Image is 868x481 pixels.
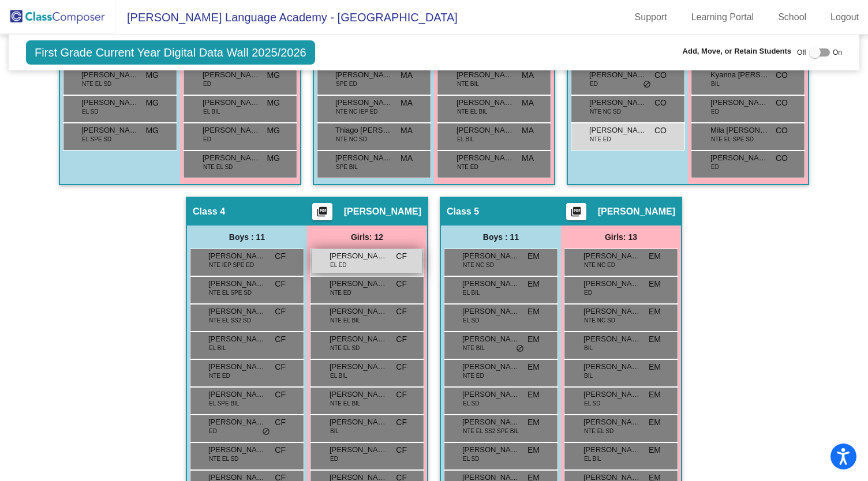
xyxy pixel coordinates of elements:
[203,152,260,164] span: [PERSON_NAME]
[626,8,676,27] a: Support
[275,250,286,262] span: CF
[209,344,226,352] span: EL BIL
[26,40,315,65] span: First Grade Current Year Digital Data Wall 2025/2026
[336,163,358,171] span: SPE BIL
[522,125,534,137] span: MA
[187,226,307,249] div: Boys : 11
[396,361,407,373] span: CF
[569,206,583,222] mat-icon: picture_as_pdf
[275,361,286,373] span: CF
[396,416,407,429] span: CF
[330,454,338,463] span: ED
[457,163,478,171] span: NTE ED
[590,80,598,88] span: ED
[833,47,842,58] span: On
[711,163,719,171] span: ED
[589,69,647,81] span: [PERSON_NAME]
[275,389,286,401] span: CF
[522,69,534,81] span: MA
[598,206,675,217] span: [PERSON_NAME]
[584,454,601,463] span: EL BIL
[584,427,613,435] span: NTE EL SD
[457,107,487,116] span: NTE EL BIL
[203,80,211,88] span: ED
[315,206,329,222] mat-icon: picture_as_pdf
[710,125,768,136] span: Mila [PERSON_NAME] [PERSON_NAME]
[649,361,661,373] span: EM
[267,152,280,164] span: MG
[522,152,534,164] span: MA
[209,316,251,325] span: NTE EL SS2 SD
[81,97,139,108] span: [PERSON_NAME]
[462,444,520,456] span: [PERSON_NAME]
[583,306,641,317] span: [PERSON_NAME] Horona
[401,152,413,164] span: MA
[447,206,479,217] span: Class 5
[527,306,540,318] span: EM
[209,371,230,380] span: NTE ED
[396,250,407,262] span: CF
[335,125,393,136] span: Thiago [PERSON_NAME]
[462,416,520,428] span: [PERSON_NAME] [PERSON_NAME]
[208,333,266,345] span: [PERSON_NAME]
[307,226,427,249] div: Girls: 12
[457,125,514,136] span: [PERSON_NAME]
[208,278,266,290] span: [PERSON_NAME]
[584,399,601,408] span: EL SD
[682,8,764,27] a: Learning Portal
[275,306,286,318] span: CF
[649,416,661,429] span: EM
[463,371,484,380] span: NTE ED
[649,333,661,345] span: EM
[275,333,286,345] span: CF
[275,416,286,429] span: CF
[193,206,225,217] span: Class 4
[527,444,540,456] span: EM
[330,416,387,428] span: [PERSON_NAME]
[208,389,266,400] span: [PERSON_NAME]
[463,454,480,463] span: EL SD
[267,69,280,81] span: MG
[275,444,286,456] span: CF
[209,288,252,297] span: NTE EL SPE SD
[776,125,788,137] span: CO
[330,333,387,345] span: [PERSON_NAME]
[330,306,387,317] span: [PERSON_NAME]
[81,125,139,136] span: [PERSON_NAME]
[583,278,641,290] span: [PERSON_NAME]
[463,316,480,325] span: EL SD
[457,80,479,88] span: NTE BIL
[462,389,520,400] span: [PERSON_NAME]
[145,69,159,81] span: MG
[643,80,651,89] span: do_not_disturb_alt
[710,97,768,108] span: [PERSON_NAME]
[710,69,768,81] span: Kyanna [PERSON_NAME] [PERSON_NAME]
[275,278,286,290] span: CF
[527,250,540,262] span: EM
[330,250,387,262] span: [PERSON_NAME]
[203,107,220,116] span: EL BIL
[457,135,474,144] span: EL BIL
[527,389,540,401] span: EM
[583,444,641,456] span: [PERSON_NAME] [PERSON_NAME]
[396,306,407,318] span: CF
[330,389,387,400] span: [PERSON_NAME]
[335,69,393,81] span: [PERSON_NAME]
[441,226,561,249] div: Boys : 11
[462,306,520,317] span: [PERSON_NAME]
[82,107,99,116] span: EL SD
[81,69,139,81] span: [PERSON_NAME] [PERSON_NAME]
[203,69,260,81] span: [PERSON_NAME]
[797,47,806,58] span: Off
[463,344,485,352] span: NTE BIL
[330,371,347,380] span: EL BIL
[330,344,360,352] span: NTE EL SD
[82,135,111,144] span: EL SPE SD
[584,261,615,269] span: NTE NC ED
[583,250,641,262] span: [PERSON_NAME]
[209,427,217,435] span: ED
[209,399,239,408] span: EL SPE BIL
[654,97,667,109] span: CO
[330,361,387,373] span: [PERSON_NAME] [PERSON_NAME]
[527,416,540,429] span: EM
